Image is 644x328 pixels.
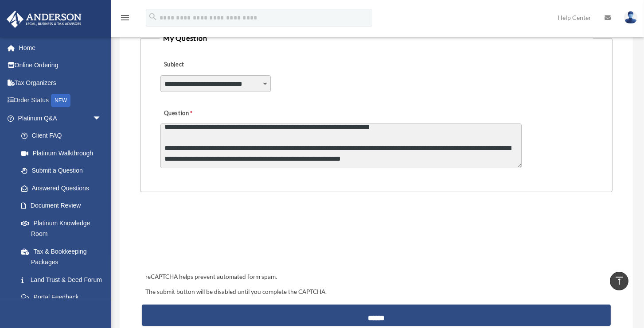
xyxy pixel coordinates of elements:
iframe: reCAPTCHA [143,220,277,254]
span: arrow_drop_down [93,109,110,127]
a: Submit a Question [12,162,110,180]
img: Anderson Advisors Platinum Portal [4,11,84,28]
a: menu [120,15,130,23]
a: Order StatusNEW [6,92,115,110]
a: Tax Organizers [6,74,115,92]
i: vertical_align_top [614,275,624,286]
label: Subject [160,59,245,71]
a: Home [6,39,115,57]
div: reCAPTCHA helps prevent automated form spam. [142,272,610,282]
a: Platinum Knowledge Room [12,214,115,243]
img: User Pic [624,11,637,24]
i: menu [120,12,130,23]
a: Online Ordering [6,57,115,74]
a: Land Trust & Deed Forum [12,271,115,289]
label: Question [160,107,229,120]
a: Tax & Bookkeeping Packages [12,243,115,271]
a: Platinum Q&Aarrow_drop_down [6,109,115,127]
legend: My Question [160,32,593,44]
i: search [148,12,158,22]
div: The submit button will be disabled until you complete the CAPTCHA. [142,287,610,297]
div: NEW [51,94,70,107]
a: Client FAQ [12,127,115,145]
a: Platinum Walkthrough [12,144,115,162]
a: Portal Feedback [12,289,115,306]
a: vertical_align_top [610,272,628,290]
a: Document Review [12,197,115,215]
a: Answered Questions [12,179,115,197]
